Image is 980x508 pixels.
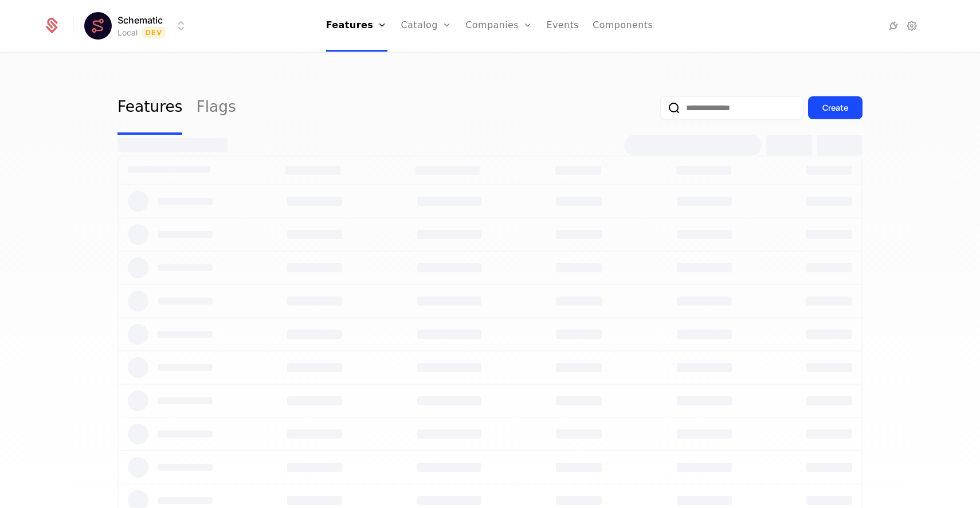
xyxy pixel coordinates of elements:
div: Create [822,102,848,114]
button: Create [808,96,863,119]
span: Dev [142,27,166,38]
span: Schematic [117,13,163,27]
a: Settings [905,19,919,33]
img: Schematic [84,12,112,40]
button: Select environment [88,13,188,38]
a: Features [117,81,182,135]
a: Integrations [887,19,900,33]
a: Flags [196,81,236,135]
div: Local [117,27,138,38]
